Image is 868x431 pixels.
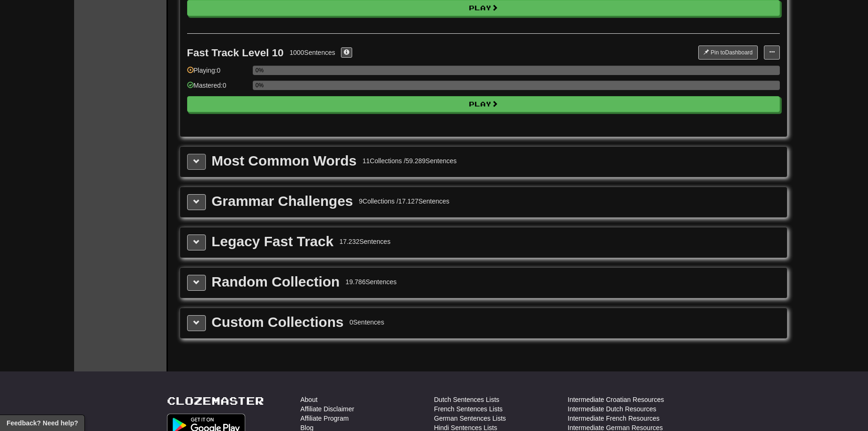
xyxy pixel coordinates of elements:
div: Legacy Fast Track [211,234,333,249]
div: 0 Sentences [349,318,384,327]
div: Mastered: 0 [187,81,248,96]
div: 17.232 Sentences [340,237,391,246]
a: About [301,395,318,404]
div: Fast Track Level 10 [187,47,284,59]
div: 19.786 Sentences [346,277,397,287]
div: Playing: 0 [187,66,248,81]
div: Random Collection [211,275,340,289]
a: Intermediate Dutch Resources [568,404,657,414]
a: Dutch Sentences Lists [434,395,499,404]
div: 11 Collections / 59.289 Sentences [362,156,457,166]
div: 1000 Sentences [289,48,335,57]
a: Clozemaster [167,395,264,407]
div: Grammar Challenges [211,194,353,208]
div: 9 Collections / 17.127 Sentences [359,197,449,206]
a: Intermediate Croatian Resources [568,395,664,404]
a: French Sentences Lists [434,404,503,414]
a: Intermediate French Resources [568,414,660,423]
span: Open feedback widget [7,418,78,428]
button: Pin toDashboard [698,45,758,60]
button: Play [187,96,780,112]
div: Custom Collections [211,315,344,329]
div: Most Common Words [211,154,356,168]
a: Affiliate Disclaimer [301,404,355,414]
a: Affiliate Program [301,414,349,423]
a: German Sentences Lists [434,414,506,423]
